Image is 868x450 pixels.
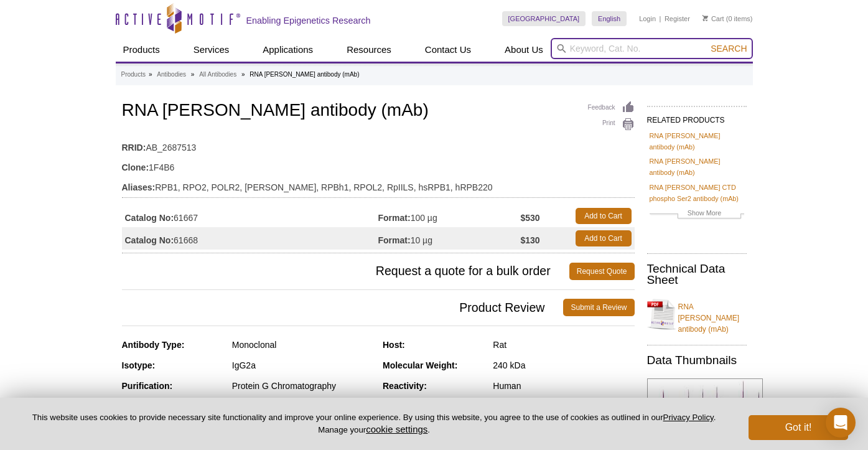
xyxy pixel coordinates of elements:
[255,38,320,62] a: Applications
[647,263,747,286] h2: Technical Data Sheet
[502,11,586,26] a: [GEOGRAPHIC_DATA]
[563,299,634,316] a: Submit a Review
[122,101,635,122] h1: RNA [PERSON_NAME] antibody (mAb)
[650,130,744,152] a: RNA [PERSON_NAME] antibody (mAb)
[660,11,661,26] li: |
[186,38,237,62] a: Services
[157,69,186,80] a: Antibodies
[588,118,635,131] a: Print
[125,212,174,223] strong: Catalog No:
[650,156,744,178] a: RNA [PERSON_NAME] antibody (mAb)
[122,227,378,250] td: 61668
[191,71,195,78] li: »
[520,235,539,246] strong: $130
[551,38,753,59] input: Keyword, Cat. No.
[592,11,627,26] a: English
[711,44,747,54] span: Search
[663,413,714,422] a: Privacy Policy
[702,15,708,21] img: Your Cart
[199,69,236,80] a: All Antibodies
[497,38,551,62] a: About Us
[366,424,427,434] button: cookie settings
[569,263,635,280] a: Request Quote
[520,212,539,223] strong: $530
[232,360,373,371] div: IgG2a
[493,339,634,350] div: Rat
[639,14,656,23] a: Login
[647,355,747,366] h2: Data Thumbnails
[116,38,167,62] a: Products
[250,71,359,78] li: RNA [PERSON_NAME] antibody (mAb)
[650,207,744,222] a: Show More
[241,71,245,78] li: »
[576,208,632,224] a: Add to Cart
[122,142,146,153] strong: RRID:
[418,38,478,62] a: Contact Us
[122,205,378,227] td: 61667
[339,38,399,62] a: Resources
[232,380,373,391] div: Protein G Chromatography
[378,205,521,227] td: 100 µg
[588,101,635,115] a: Feedback
[647,378,763,432] img: RNA pol II antibody (mAb) tested by ChIP-Seq.
[493,360,634,371] div: 240 kDa
[122,174,635,194] td: RPB1, RPO2, POLR2, [PERSON_NAME], RPBh1, RPOL2, RpIILS, hsRPB1, hRPB220
[122,134,635,154] td: AB_2687513
[378,235,411,246] strong: Format:
[149,71,152,78] li: »
[493,380,634,391] div: Human
[749,415,848,440] button: Got it!
[665,14,690,23] a: Register
[122,299,564,316] span: Product Review
[702,14,724,23] a: Cart
[125,235,174,246] strong: Catalog No:
[383,360,457,370] strong: Molecular Weight:
[122,162,149,173] strong: Clone:
[378,212,411,223] strong: Format:
[826,408,856,438] div: Open Intercom Messenger
[650,182,744,204] a: RNA [PERSON_NAME] CTD phospho Ser2 antibody (mAb)
[20,412,728,436] p: This website uses cookies to provide necessary site functionality and improve your online experie...
[378,227,521,250] td: 10 µg
[383,381,427,391] strong: Reactivity:
[122,154,635,174] td: 1F4B6
[122,263,569,280] span: Request a quote for a bulk order
[246,15,371,26] h2: Enabling Epigenetics Research
[702,11,753,26] li: (0 items)
[707,43,750,54] button: Search
[232,339,373,350] div: Monoclonal
[647,106,747,128] h2: RELATED PRODUCTS
[122,360,156,370] strong: Isotype:
[383,340,405,350] strong: Host:
[122,182,156,193] strong: Aliases:
[122,381,173,391] strong: Purification:
[647,294,747,335] a: RNA [PERSON_NAME] antibody (mAb)
[576,230,632,246] a: Add to Cart
[122,340,185,350] strong: Antibody Type:
[121,69,146,80] a: Products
